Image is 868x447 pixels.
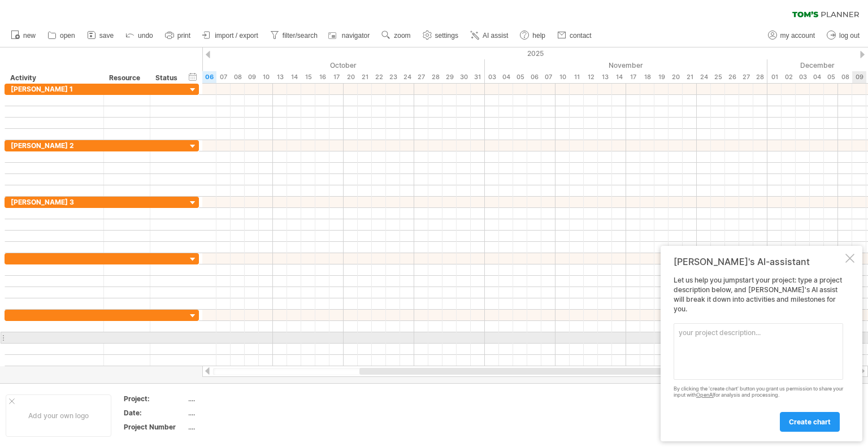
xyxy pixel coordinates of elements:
a: new [8,28,39,43]
div: Resource [109,72,144,84]
span: create chart [789,418,831,426]
a: zoom [379,28,414,43]
div: Tuesday, 9 December 2025 [852,71,866,83]
div: Friday, 28 November 2025 [753,71,767,83]
div: Friday, 14 November 2025 [612,71,626,83]
a: contact [554,28,595,43]
div: Project Number [124,422,186,432]
div: .... [188,408,283,418]
a: help [517,28,549,43]
div: Wednesday, 12 November 2025 [584,71,598,83]
div: Wednesday, 15 October 2025 [301,71,315,83]
div: Thursday, 20 November 2025 [669,71,683,83]
div: Thursday, 13 November 2025 [598,71,612,83]
span: print [177,32,190,40]
a: AI assist [467,28,511,43]
div: Thursday, 9 October 2025 [245,71,259,83]
div: Date: [124,408,186,418]
div: Wednesday, 19 November 2025 [654,71,669,83]
div: Tuesday, 25 November 2025 [711,71,725,83]
a: undo [123,28,157,43]
div: Tuesday, 7 October 2025 [216,71,231,83]
span: save [99,32,114,40]
div: Monday, 1 December 2025 [767,71,782,83]
div: Monday, 8 December 2025 [838,71,852,83]
span: settings [435,32,458,40]
a: create chart [780,412,840,432]
div: Friday, 5 December 2025 [824,71,838,83]
div: Friday, 7 November 2025 [541,71,555,83]
div: Project: [124,394,186,403]
a: navigator [327,28,373,43]
span: my account [780,32,815,40]
div: Thursday, 27 November 2025 [739,71,753,83]
a: filter/search [267,28,321,43]
a: my account [765,28,818,43]
div: Wednesday, 26 November 2025 [725,71,739,83]
div: [PERSON_NAME] 2 [11,140,98,151]
div: Monday, 13 October 2025 [273,71,287,83]
div: Tuesday, 2 December 2025 [782,71,796,83]
div: Wednesday, 5 November 2025 [513,71,527,83]
div: Wednesday, 3 December 2025 [796,71,810,83]
span: contact [570,32,592,40]
span: log out [839,32,860,40]
div: [PERSON_NAME] 1 [11,84,98,94]
div: Friday, 21 November 2025 [683,71,697,83]
div: Activity [10,72,97,84]
a: print [162,28,194,43]
div: Thursday, 4 December 2025 [810,71,824,83]
div: Friday, 24 October 2025 [400,71,414,83]
a: import / export [199,28,262,43]
div: Thursday, 16 October 2025 [315,71,329,83]
div: Thursday, 6 November 2025 [527,71,541,83]
span: navigator [342,32,370,40]
div: Monday, 27 October 2025 [414,71,428,83]
a: OpenAI [696,392,714,398]
div: Tuesday, 4 November 2025 [499,71,513,83]
div: Monday, 6 October 2025 [202,71,216,83]
a: save [84,28,117,43]
div: [PERSON_NAME]'s AI-assistant [674,256,843,267]
div: Monday, 17 November 2025 [626,71,640,83]
a: log out [824,28,863,43]
div: Wednesday, 22 October 2025 [372,71,386,83]
div: Wednesday, 29 October 2025 [442,71,457,83]
div: .... [188,394,283,403]
div: Monday, 24 November 2025 [697,71,711,83]
div: Status [155,72,180,84]
a: settings [420,28,462,43]
span: open [60,32,75,40]
div: Tuesday, 21 October 2025 [358,71,372,83]
div: Tuesday, 28 October 2025 [428,71,442,83]
div: Friday, 31 October 2025 [471,71,485,83]
span: AI assist [483,32,508,40]
span: help [532,32,545,40]
div: Tuesday, 18 November 2025 [640,71,654,83]
span: undo [138,32,153,40]
div: By clicking the 'create chart' button you grant us permission to share your input with for analys... [674,386,843,398]
div: Tuesday, 11 November 2025 [570,71,584,83]
div: .... [188,422,283,432]
span: import / export [215,32,258,40]
div: Monday, 20 October 2025 [344,71,358,83]
div: Add your own logo [6,394,111,437]
div: Friday, 17 October 2025 [329,71,344,83]
div: Thursday, 23 October 2025 [386,71,400,83]
span: new [23,32,36,40]
div: Friday, 10 October 2025 [259,71,273,83]
div: October 2025 [160,59,485,71]
span: filter/search [283,32,318,40]
div: Thursday, 30 October 2025 [457,71,471,83]
a: open [45,28,79,43]
div: November 2025 [485,59,767,71]
div: Tuesday, 14 October 2025 [287,71,301,83]
span: zoom [394,32,410,40]
div: Let us help you jumpstart your project: type a project description below, and [PERSON_NAME]'s AI ... [674,276,843,431]
div: Wednesday, 8 October 2025 [231,71,245,83]
div: [PERSON_NAME] 3 [11,197,98,207]
div: Monday, 10 November 2025 [555,71,570,83]
div: Monday, 3 November 2025 [485,71,499,83]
